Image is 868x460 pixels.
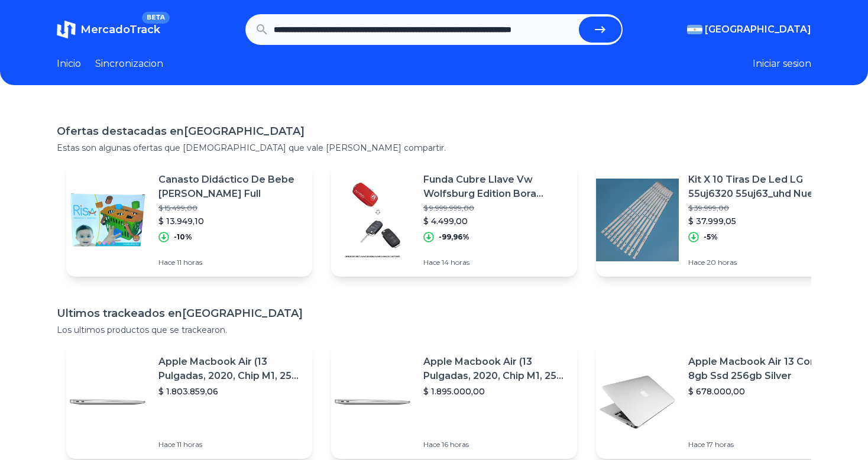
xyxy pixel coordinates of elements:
p: Apple Macbook Air (13 Pulgadas, 2020, Chip M1, 256 Gb De Ssd, 8 Gb De Ram) - Plata [158,355,303,383]
img: Featured image [331,179,414,261]
p: $ 15.499,00 [158,203,303,213]
h1: Ultimos trackeados en [GEOGRAPHIC_DATA] [57,305,811,322]
span: [GEOGRAPHIC_DATA] [705,22,811,37]
a: Inicio [57,57,81,71]
img: Featured image [596,179,679,261]
p: Hace 16 horas [423,440,568,449]
p: $ 37.999,05 [688,215,833,227]
img: Featured image [66,179,149,261]
button: [GEOGRAPHIC_DATA] [687,22,811,37]
img: Featured image [596,361,679,443]
p: Estas son algunas ofertas que [DEMOGRAPHIC_DATA] que vale [PERSON_NAME] compartir. [57,142,811,154]
p: Hace 11 horas [158,440,303,449]
img: Argentina [687,25,702,34]
p: $ 13.949,10 [158,215,303,227]
p: Canasto Didáctico De Bebe [PERSON_NAME] Full [158,173,303,201]
img: Featured image [66,361,149,443]
p: $ 1.895.000,00 [423,386,568,397]
a: Featured imageApple Macbook Air (13 Pulgadas, 2020, Chip M1, 256 Gb De Ssd, 8 Gb De Ram) - Plata$... [66,345,312,459]
p: Apple Macbook Air 13 Core I5 8gb Ssd 256gb Silver [688,355,833,383]
p: Kit X 10 Tiras De Led LG 55uj6320 55uj63_uhd Nuevas 5a + 5b [688,173,833,201]
h1: Ofertas destacadas en [GEOGRAPHIC_DATA] [57,123,811,140]
a: Featured imageApple Macbook Air 13 Core I5 8gb Ssd 256gb Silver$ 678.000,00Hace 17 horas [596,345,842,459]
p: $ 39.999,00 [688,203,833,213]
p: $ 9.999.999,00 [423,203,568,213]
span: MercadoTrack [80,23,160,36]
p: -99,96% [439,232,469,242]
p: Hace 11 horas [158,258,303,267]
a: MercadoTrackBETA [57,20,160,39]
p: Hace 20 horas [688,258,833,267]
a: Sincronizacion [95,57,163,71]
span: BETA [142,12,170,24]
p: Hace 14 horas [423,258,568,267]
p: Apple Macbook Air (13 Pulgadas, 2020, Chip M1, 256 Gb De Ssd, 8 Gb De Ram) - Plata [423,355,568,383]
p: $ 4.499,00 [423,215,568,227]
p: $ 1.803.859,06 [158,386,303,397]
p: -10% [174,232,192,242]
a: Featured imageApple Macbook Air (13 Pulgadas, 2020, Chip M1, 256 Gb De Ssd, 8 Gb De Ram) - Plata$... [331,345,577,459]
a: Featured imageFunda Cubre Llave Vw Wolfsburg Edition Bora Vento Fox Gol$ 9.999.999,00$ 4.499,00-9... [331,163,577,277]
img: Featured image [331,361,414,443]
p: -5% [704,232,718,242]
p: Hace 17 horas [688,440,833,449]
a: Featured imageKit X 10 Tiras De Led LG 55uj6320 55uj63_uhd Nuevas 5a + 5b$ 39.999,00$ 37.999,05-5... [596,163,842,277]
img: MercadoTrack [57,20,76,39]
p: Funda Cubre Llave Vw Wolfsburg Edition Bora Vento Fox Gol [423,173,568,201]
button: Iniciar sesion [753,57,811,71]
a: Featured imageCanasto Didáctico De Bebe [PERSON_NAME] Full$ 15.499,00$ 13.949,10-10%Hace 11 horas [66,163,312,277]
p: $ 678.000,00 [688,386,833,397]
p: Los ultimos productos que se trackearon. [57,324,811,336]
